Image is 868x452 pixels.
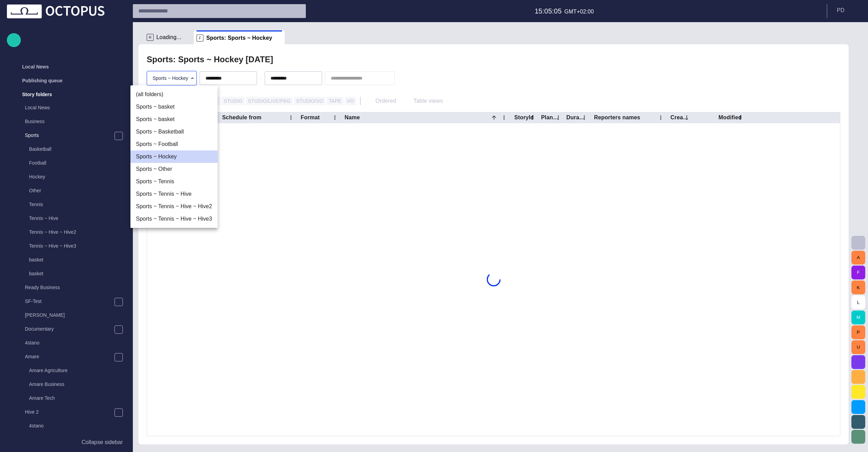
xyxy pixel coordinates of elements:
li: Sports ~ Basketball [130,126,218,138]
li: Sports ~ Tennis ~ Hive ~ Hive2 [130,200,218,213]
li: Sports ~ basket [130,113,218,126]
li: Sports ~ Tennis [130,175,218,188]
li: Sports ~ Football [130,138,218,150]
li: (all folders) [130,88,218,101]
li: Sports ~ Tennis ~ Hive [130,188,218,200]
li: Sports ~ basket [130,101,218,113]
li: Sports ~ Tennis ~ Hive ~ Hive3 [130,213,218,225]
li: Sports ~ Hockey [130,150,218,163]
li: Sports ~ Other [130,163,218,175]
